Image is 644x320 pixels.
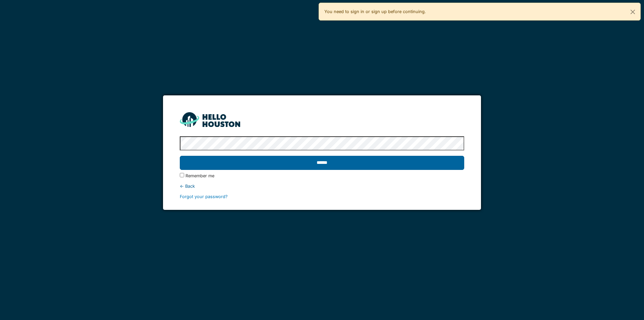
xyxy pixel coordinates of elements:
button: Close [625,3,640,21]
a: Forgot your password? [180,194,228,199]
img: HH_line-BYnF2_Hg.png [180,112,240,127]
div: You need to sign in or sign up before continuing. [319,3,641,20]
label: Remember me [185,173,214,179]
div: ← Back [180,183,464,189]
